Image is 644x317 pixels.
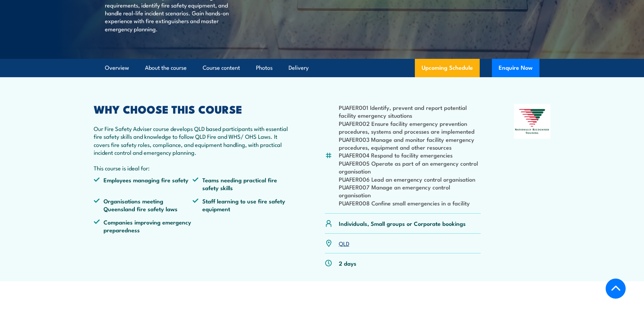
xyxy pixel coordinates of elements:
li: Companies improving emergency preparedness [94,218,193,234]
li: PUAFER003 Manage and monitor facility emergency procedures, equipment and other resources [339,135,481,151]
a: Delivery [289,59,309,77]
li: PUAFER006 Lead an emergency control organisation [339,175,481,183]
p: Our Fire Safety Adviser course develops QLD based participants with essential fire safety skills ... [94,124,292,156]
p: Individuals, Small groups or Corporate bookings [339,219,466,227]
a: About the course [145,59,187,77]
img: Nationally Recognised Training logo. [514,104,551,139]
a: Photos [256,59,273,77]
li: PUAFER008 Confine small emergencies in a facility [339,199,481,207]
li: Staff learning to use fire safety equipment [192,197,292,213]
p: 2 days [339,259,356,267]
li: PUAFER007 Manage an emergency control organisation [339,183,481,199]
a: QLD [339,239,349,247]
p: This course is ideal for: [94,164,292,172]
li: PUAFER005 Operate as part of an emergency control organisation [339,159,481,175]
a: Upcoming Schedule [415,59,480,77]
li: Employees managing fire safety [94,176,193,192]
a: Overview [105,59,129,77]
li: PUAFER004 Respond to facility emergencies [339,151,481,159]
li: PUAFER002 Ensure facility emergency prevention procedures, systems and processes are implemented [339,119,481,135]
h2: WHY CHOOSE THIS COURSE [94,104,292,114]
li: Teams needing practical fire safety skills [192,176,292,192]
li: Organisations meeting Queensland fire safety laws [94,197,193,213]
li: PUAFER001 Identify, prevent and report potential facility emergency situations [339,103,481,119]
a: Course content [203,59,240,77]
button: Enquire Now [492,59,539,77]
